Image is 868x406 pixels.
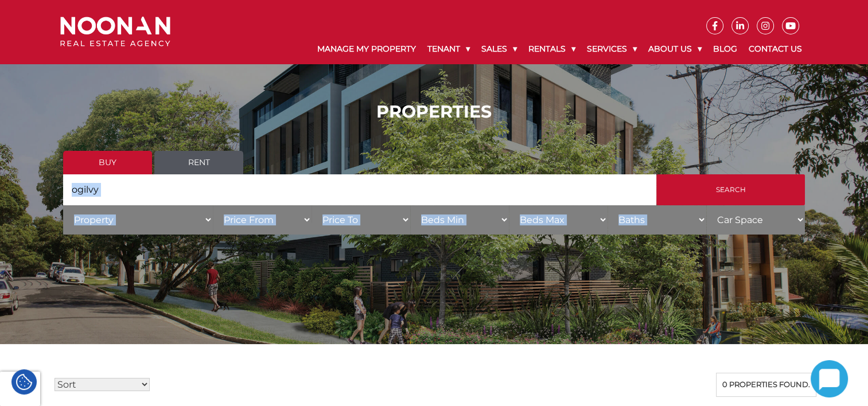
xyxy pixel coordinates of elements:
[523,34,581,64] a: Rentals
[716,373,816,397] div: 0 properties found.
[743,34,808,64] a: Contact Us
[63,174,656,205] input: Search by suburb, postcode or area
[422,34,476,64] a: Tenant
[60,17,170,47] img: Noonan Real Estate Agency
[154,151,243,174] a: Rent
[312,34,422,64] a: Manage My Property
[476,34,523,64] a: Sales
[63,101,805,122] h1: PROPERTIES
[55,378,150,391] select: Sort Listings
[11,369,37,395] div: Cookie Settings
[581,34,643,64] a: Services
[63,151,152,174] a: Buy
[656,174,805,205] input: Search
[707,34,743,64] a: Blog
[643,34,707,64] a: About Us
